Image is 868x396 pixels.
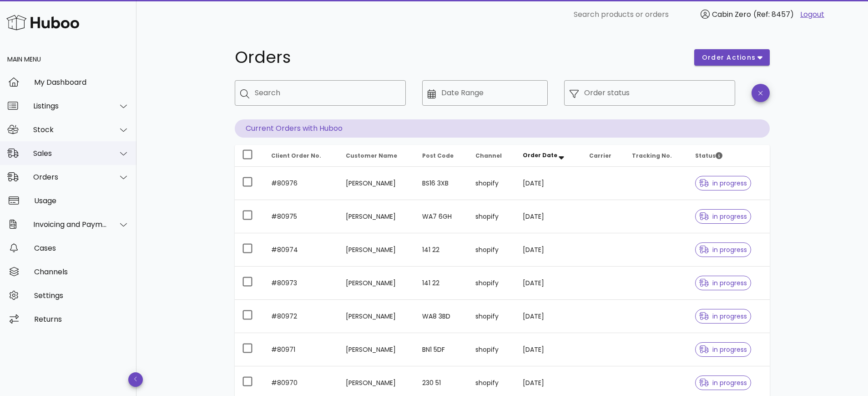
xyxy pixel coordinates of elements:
div: Channels [34,267,129,276]
span: Carrier [589,152,611,159]
td: shopify [468,267,515,300]
span: in progress [699,180,747,186]
h1: Orders [235,49,683,66]
td: #80973 [264,267,338,300]
td: 141 22 [415,267,468,300]
td: shopify [468,300,515,333]
button: order actions [694,49,770,66]
td: shopify [468,167,515,200]
span: Order Date [523,151,557,159]
span: Post Code [422,152,454,159]
td: shopify [468,233,515,267]
span: in progress [699,247,747,253]
th: Customer Name [338,145,415,167]
td: WA7 6GH [415,200,468,233]
span: order actions [701,53,756,62]
td: 141 22 [415,233,468,267]
td: [DATE] [515,167,582,200]
th: Carrier [582,145,625,167]
th: Channel [468,145,515,167]
div: Sales [33,149,107,158]
td: [DATE] [515,200,582,233]
td: #80976 [264,167,338,200]
span: in progress [699,313,747,319]
td: [PERSON_NAME] [338,300,415,333]
td: [PERSON_NAME] [338,333,415,366]
span: in progress [699,213,747,220]
td: WA8 3BD [415,300,468,333]
td: shopify [468,333,515,366]
th: Post Code [415,145,468,167]
div: Orders [33,173,107,181]
span: Tracking No. [632,152,672,159]
td: #80975 [264,200,338,233]
div: My Dashboard [34,78,129,87]
span: Cabin Zero [712,9,751,20]
span: in progress [699,380,747,386]
th: Tracking No. [625,145,688,167]
td: #80971 [264,333,338,366]
span: (Ref: 8457) [753,9,794,20]
th: Client Order No. [264,145,338,167]
td: [PERSON_NAME] [338,267,415,300]
span: Channel [475,152,502,159]
td: [PERSON_NAME] [338,200,415,233]
div: Returns [34,315,129,324]
th: Status [688,145,770,167]
span: Status [695,152,722,159]
div: Invoicing and Payments [33,220,107,229]
th: Order Date: Sorted descending. Activate to remove sorting. [515,145,582,167]
td: [DATE] [515,333,582,366]
td: #80972 [264,300,338,333]
td: BN1 5DF [415,333,468,366]
div: Cases [34,244,129,252]
p: Current Orders with Huboo [235,119,770,138]
span: in progress [699,346,747,353]
div: Usage [34,196,129,205]
span: Client Order No. [271,152,321,159]
span: in progress [699,280,747,286]
td: shopify [468,200,515,233]
td: [PERSON_NAME] [338,167,415,200]
a: Logout [800,9,824,20]
td: [DATE] [515,233,582,267]
div: Listings [33,102,107,110]
div: Stock [33,125,107,134]
td: #80974 [264,233,338,267]
td: [DATE] [515,300,582,333]
span: Customer Name [346,152,397,159]
td: [PERSON_NAME] [338,233,415,267]
td: BS16 3XB [415,167,468,200]
img: Huboo Logo [6,13,79,32]
div: Settings [34,291,129,300]
td: [DATE] [515,267,582,300]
